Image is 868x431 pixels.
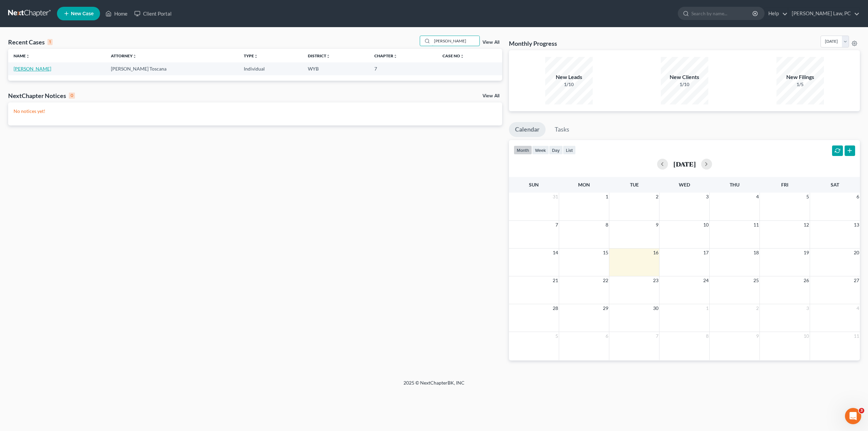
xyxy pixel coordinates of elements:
td: 7 [369,62,437,75]
span: 1 [705,304,709,312]
span: Tue [630,182,639,188]
i: unfold_more [460,54,464,58]
button: week [532,145,549,155]
div: 1/10 [545,81,593,88]
span: 9 [755,332,759,340]
div: 0 [69,93,75,99]
a: Help [765,7,788,20]
div: NextChapter Notices [8,92,75,100]
td: Individual [238,62,302,75]
span: 2 [655,193,659,201]
span: 6 [856,193,860,201]
span: 18 [753,249,759,257]
a: [PERSON_NAME] [14,66,51,72]
iframe: Intercom live chat [845,408,861,424]
span: 1 [605,193,609,201]
button: list [563,145,576,155]
div: New Clients [661,73,708,81]
button: day [549,145,563,155]
span: 8 [705,332,709,340]
span: 16 [652,249,659,257]
span: 30 [652,304,659,312]
span: 4 [856,304,860,312]
i: unfold_more [26,54,30,58]
span: 12 [803,221,810,229]
span: 5 [806,193,810,201]
td: [PERSON_NAME] Toscana [105,62,239,75]
a: Typeunfold_more [244,53,258,58]
span: 7 [655,332,659,340]
a: View All [482,94,499,98]
i: unfold_more [133,54,137,58]
span: 7 [555,221,559,229]
span: Wed [679,182,690,188]
div: 2025 © NextChapterBK, INC [241,379,627,392]
a: Tasks [549,122,575,137]
span: 9 [655,221,659,229]
h3: Monthly Progress [509,39,557,47]
a: [PERSON_NAME] Law, PC [788,7,860,20]
span: 27 [853,276,860,285]
input: Search by name... [691,7,753,20]
span: 8 [605,221,609,229]
span: 28 [552,304,559,312]
span: 13 [853,221,860,229]
div: New Filings [776,73,824,81]
span: 19 [803,249,810,257]
span: Fri [781,182,788,188]
a: Attorneyunfold_more [111,53,137,58]
span: 10 [703,221,709,229]
span: 11 [753,221,759,229]
span: 14 [552,249,559,257]
td: WYB [302,62,369,75]
span: 17 [703,249,709,257]
span: 21 [552,276,559,285]
span: 6 [605,332,609,340]
span: 3 [859,408,864,413]
span: 10 [803,332,810,340]
span: 25 [753,276,759,285]
div: 1/10 [661,81,708,88]
span: 23 [652,276,659,285]
span: Thu [730,182,739,188]
a: Case Nounfold_more [442,53,464,58]
span: 2 [755,304,759,312]
i: unfold_more [326,54,330,58]
span: 11 [853,332,860,340]
div: New Leads [545,73,593,81]
h2: [DATE] [673,160,696,168]
span: 5 [555,332,559,340]
span: Sun [529,182,539,188]
span: 24 [703,276,709,285]
span: 4 [755,193,759,201]
span: 31 [552,193,559,201]
span: 20 [853,249,860,257]
span: 3 [705,193,709,201]
a: Districtunfold_more [308,53,330,58]
input: Search by name... [432,36,479,46]
span: 22 [602,276,609,285]
div: 1/5 [776,81,824,88]
button: month [514,145,532,155]
a: Chapterunfold_more [374,53,397,58]
span: 15 [602,249,609,257]
span: Mon [578,182,590,188]
span: 29 [602,304,609,312]
p: No notices yet! [14,108,497,115]
a: Client Portal [131,7,175,20]
a: View All [482,40,499,45]
div: Recent Cases [8,38,53,46]
div: 1 [47,39,53,45]
span: 26 [803,276,810,285]
span: Sat [831,182,839,188]
i: unfold_more [393,54,397,58]
a: Home [102,7,131,20]
span: 3 [806,304,810,312]
a: Nameunfold_more [14,53,30,58]
i: unfold_more [254,54,258,58]
span: New Case [71,11,94,16]
a: Calendar [509,122,546,137]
